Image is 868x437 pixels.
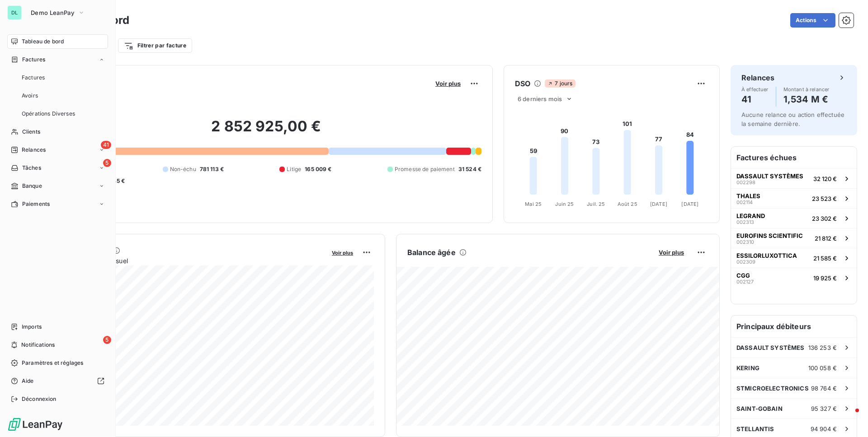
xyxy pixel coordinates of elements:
iframe: Intercom live chat [837,406,859,428]
span: 94 904 € [811,425,837,432]
span: 165 009 € [305,165,331,173]
span: 002114 [736,200,753,205]
span: DASSAULT SYSTÈMES [736,172,803,180]
span: Relances [22,146,46,154]
button: THALES00211423 523 € [731,188,857,208]
span: Non-échu [170,165,196,173]
h4: 1,534 M € [783,92,830,107]
span: 136 253 € [808,344,837,351]
span: 7 jours [545,79,575,88]
h6: Principaux débiteurs [731,316,857,337]
h4: 41 [741,92,769,107]
button: Actions [790,13,835,28]
span: Paiements [22,200,50,208]
span: Tableau de bord [22,37,64,46]
span: 32 120 € [813,175,837,182]
span: Déconnexion [22,395,57,403]
span: STELLANTIS [736,425,774,432]
span: Factures [22,56,45,64]
h6: Relances [741,72,774,83]
span: Aide [22,377,34,385]
button: Voir plus [329,248,356,256]
span: 002310 [736,239,754,245]
span: Factures [22,74,45,82]
h6: Balance âgée [407,247,456,258]
span: 002127 [736,279,754,284]
span: 41 [101,141,111,149]
div: DL [7,5,22,20]
h6: DSO [515,78,530,89]
span: CGG [736,272,750,279]
button: Filtrer par facture [118,38,192,53]
span: SAINT-GOBAIN [736,405,783,412]
h6: Factures échues [731,147,857,168]
button: Voir plus [433,79,463,88]
span: STMICROELECTRONICS [736,385,809,392]
span: Voir plus [659,249,684,256]
span: Opérations Diverses [22,110,75,118]
span: Aucune relance ou action effectuée la semaine dernière. [741,111,844,127]
span: THALES [736,192,760,200]
span: Voir plus [435,80,461,87]
span: ESSILORLUXOTTICA [736,252,797,259]
span: 23 523 € [812,195,837,202]
h2: 2 852 925,00 € [51,117,481,144]
tspan: [DATE] [650,201,667,207]
span: Montant à relancer [783,87,830,92]
span: 5 [103,159,111,167]
span: 21 585 € [813,255,837,262]
span: Chiffre d'affaires mensuel [51,256,325,265]
button: Voir plus [656,248,687,256]
span: Demo LeanPay [31,9,74,16]
tspan: Août 25 [618,201,637,207]
button: LEGRAND00231323 302 € [731,208,857,228]
tspan: Juil. 25 [587,201,605,207]
span: 100 058 € [808,364,837,372]
span: 21 812 € [815,235,837,242]
span: 6 derniers mois [518,95,562,102]
span: 23 302 € [812,215,837,222]
button: EUROFINS SCIENTIFIC00231021 812 € [731,228,857,248]
span: Promesse de paiement [395,165,455,173]
span: 5 [103,336,111,344]
span: 95 327 € [811,405,837,412]
span: Notifications [21,341,55,349]
span: 19 925 € [813,274,837,282]
button: CGG00212719 925 € [731,268,857,288]
span: DASSAULT SYSTÈMES [736,344,805,351]
span: Avoirs [22,92,38,100]
span: À effectuer [741,87,769,92]
span: Clients [22,128,40,136]
span: Banque [22,182,42,190]
span: KERING [736,364,759,372]
span: 002313 [736,219,754,225]
span: 002309 [736,259,755,265]
span: Tâches [22,164,41,172]
span: 98 764 € [811,385,837,392]
a: Aide [7,374,108,388]
button: ESSILORLUXOTTICA00230921 585 € [731,248,857,268]
img: Logo LeanPay [7,417,63,432]
button: DASSAULT SYSTÈMES00229832 120 € [731,168,857,188]
tspan: Juin 25 [555,201,574,207]
span: LEGRAND [736,212,765,219]
span: Litige [287,165,301,173]
tspan: [DATE] [681,201,698,207]
span: Voir plus [332,250,353,256]
span: 002298 [736,180,755,185]
tspan: Mai 25 [525,201,542,207]
span: 31 524 € [458,165,481,173]
span: Imports [22,323,42,331]
span: Paramètres et réglages [22,359,83,367]
span: 781 113 € [200,165,224,173]
span: EUROFINS SCIENTIFIC [736,232,803,239]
